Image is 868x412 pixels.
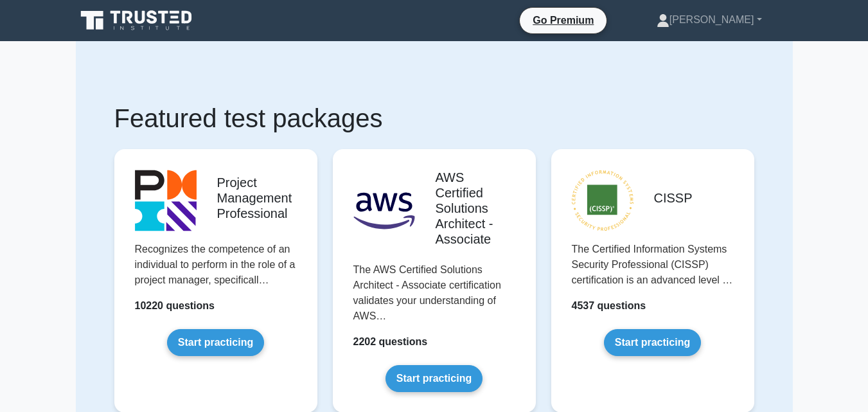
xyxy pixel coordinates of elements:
a: Go Premium [525,12,601,28]
a: Start practicing [167,329,264,356]
a: [PERSON_NAME] [626,7,793,33]
a: Start practicing [604,329,701,356]
h1: Featured test packages [114,103,754,134]
a: Start practicing [385,365,483,392]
